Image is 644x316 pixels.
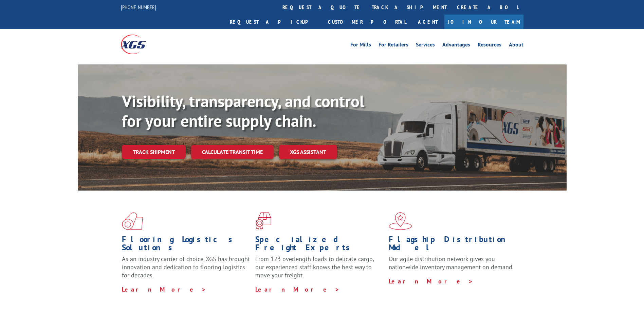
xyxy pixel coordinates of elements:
img: xgs-icon-flagship-distribution-model-red [389,212,412,230]
img: xgs-icon-focused-on-flooring-red [255,212,271,230]
b: Visibility, transparency, and control for your entire supply chain. [122,91,364,131]
h1: Flooring Logistics Solutions [122,235,250,255]
a: [PHONE_NUMBER] [121,4,156,11]
a: XGS ASSISTANT [279,145,337,159]
a: Advantages [442,42,470,50]
a: Customer Portal [323,15,411,29]
a: For Mills [350,42,371,50]
a: Join Our Team [444,15,523,29]
a: Learn More > [255,285,340,293]
a: Services [416,42,435,50]
h1: Flagship Distribution Model [389,235,517,255]
a: Learn More > [389,277,473,285]
img: xgs-icon-total-supply-chain-intelligence-red [122,212,143,230]
a: Request a pickup [225,15,323,29]
h1: Specialized Freight Experts [255,235,384,255]
span: As an industry carrier of choice, XGS has brought innovation and dedication to flooring logistics... [122,255,250,279]
a: Resources [478,42,501,50]
a: Track shipment [122,145,186,159]
span: Our agile distribution network gives you nationwide inventory management on demand. [389,255,514,271]
p: From 123 overlength loads to delicate cargo, our experienced staff knows the best way to move you... [255,255,384,285]
a: Learn More > [122,285,206,293]
a: For Retailers [379,42,408,50]
a: About [509,42,523,50]
a: Agent [411,15,444,29]
a: Calculate transit time [191,145,274,159]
